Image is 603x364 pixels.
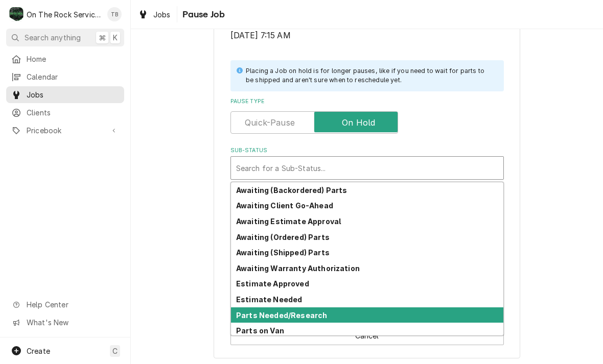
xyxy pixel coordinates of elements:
a: Clients [6,104,124,121]
strong: Awaiting (Backordered) Parts [236,186,347,195]
button: Cancel [230,326,504,345]
label: Pause Type [230,98,504,106]
a: Go to What's New [6,314,124,331]
span: Pause Job [179,8,225,21]
span: Last Started/Resumed On [230,30,504,42]
span: Calendar [27,71,119,82]
div: Todd Brady's Avatar [107,7,122,21]
strong: Awaiting Client Go-Ahead [236,201,333,210]
span: Home [27,54,119,64]
strong: Estimate Needed [236,295,302,304]
div: Last Started/Resumed On [230,19,504,41]
div: Sub-Status [230,147,504,180]
strong: Parts on Van [236,326,284,335]
button: Search anything⌘K [6,29,124,46]
span: Jobs [27,89,119,100]
label: Sub-Status [230,147,504,155]
span: ⌘ [99,32,106,43]
div: TB [107,7,122,21]
a: Go to Help Center [6,296,124,313]
div: Placing a Job on hold is for longer pauses, like if you need to wait for parts to be shipped and ... [246,66,494,85]
strong: Awaiting (Shipped) Parts [236,248,330,257]
span: Jobs [153,9,171,20]
a: Home [6,51,124,67]
strong: Awaiting Warranty Authorization [236,264,360,273]
span: Help Center [27,299,118,310]
strong: Parts Needed/Research [236,311,327,320]
span: [DATE] 7:15 AM [230,31,291,40]
span: K [113,32,118,43]
div: O [9,7,24,21]
span: Pricebook [27,125,104,136]
div: Pause Type [230,98,504,134]
div: On The Rock Services [27,9,102,20]
strong: Awaiting Estimate Approval [236,217,341,226]
div: On The Rock Services's Avatar [9,7,24,21]
strong: Estimate Approved [236,279,309,288]
a: Calendar [6,68,124,85]
a: Jobs [6,86,124,103]
a: Go to Pricebook [6,122,124,139]
span: What's New [27,317,118,328]
span: Search anything [25,32,81,43]
strong: Awaiting (Ordered) Parts [236,233,330,241]
span: C [112,346,118,356]
a: Jobs [134,6,175,23]
span: Clients [27,107,119,118]
span: Create [27,347,50,355]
